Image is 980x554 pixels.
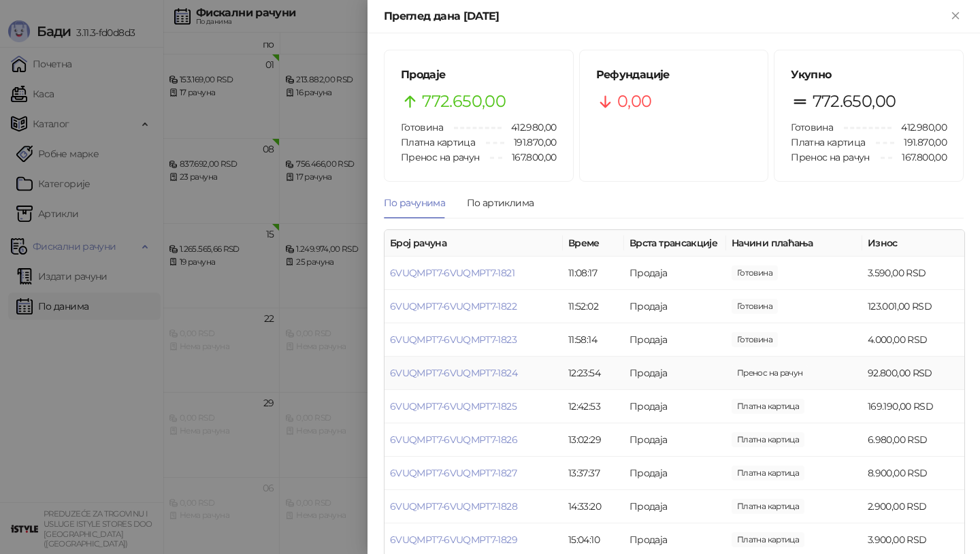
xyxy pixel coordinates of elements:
th: Начини плаћања [726,230,862,257]
a: 6VUQMPT7-6VUQMPT7-1828 [390,500,517,512]
td: 6.980,00 RSD [862,423,964,457]
td: Продаја [624,390,726,423]
div: По артиклима [467,195,534,210]
span: Пренос на рачун [401,151,479,163]
span: 412.980,00 [892,120,947,135]
td: Продаја [624,357,726,390]
span: 3.590,00 [732,265,778,280]
span: 191.870,00 [504,135,557,150]
td: 2.900,00 RSD [862,490,964,523]
span: 6.980,00 [732,432,804,447]
td: 8.900,00 RSD [862,457,964,490]
span: 772.650,00 [813,88,896,114]
td: 14:33:20 [563,490,624,523]
td: 12:42:53 [563,390,624,423]
th: Износ [862,230,964,257]
th: Број рачуна [385,230,563,257]
div: Преглед дана [DATE] [384,8,947,25]
td: 11:58:14 [563,323,624,357]
td: 169.190,00 RSD [862,390,964,423]
span: 412.980,00 [502,120,557,135]
td: 123.001,00 RSD [862,290,964,323]
span: 3.900,00 [732,532,804,547]
span: Платна картица [791,136,865,148]
a: 6VUQMPT7-6VUQMPT7-1827 [390,467,517,479]
td: Продаја [624,490,726,523]
button: Close [947,8,964,25]
a: 6VUQMPT7-6VUQMPT7-1821 [390,267,514,279]
span: Пренос на рачун [791,151,869,163]
a: 6VUQMPT7-6VUQMPT7-1824 [390,367,517,379]
div: По рачунима [384,195,445,210]
span: 4.000,00 [732,332,778,347]
td: 4.000,00 RSD [862,323,964,357]
a: 6VUQMPT7-6VUQMPT7-1823 [390,333,517,346]
span: Платна картица [401,136,475,148]
span: 92.800,00 [732,365,808,380]
span: 772.650,00 [422,88,506,114]
span: 0,00 [617,88,651,114]
h5: Продаје [401,67,557,83]
span: 2.900,00 [732,499,804,514]
a: 6VUQMPT7-6VUQMPT7-1829 [390,534,517,546]
span: 167.800,00 [892,150,947,165]
span: 169.190,00 [732,399,804,414]
th: Врста трансакције [624,230,726,257]
td: 3.590,00 RSD [862,257,964,290]
h5: Укупно [791,67,947,83]
td: Продаја [624,257,726,290]
span: Готовина [791,121,833,133]
th: Време [563,230,624,257]
span: 123.001,00 [732,299,778,314]
td: Продаја [624,423,726,457]
td: 12:23:54 [563,357,624,390]
td: 11:08:17 [563,257,624,290]
span: 191.870,00 [894,135,947,150]
td: 11:52:02 [563,290,624,323]
span: 8.900,00 [732,466,804,480]
td: 92.800,00 RSD [862,357,964,390]
td: 13:02:29 [563,423,624,457]
h5: Рефундације [596,67,752,83]
a: 6VUQMPT7-6VUQMPT7-1825 [390,400,517,412]
td: Продаја [624,457,726,490]
span: Готовина [401,121,443,133]
a: 6VUQMPT7-6VUQMPT7-1822 [390,300,517,312]
a: 6VUQMPT7-6VUQMPT7-1826 [390,434,517,446]
span: 167.800,00 [502,150,557,165]
td: Продаја [624,323,726,357]
td: Продаја [624,290,726,323]
td: 13:37:37 [563,457,624,490]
